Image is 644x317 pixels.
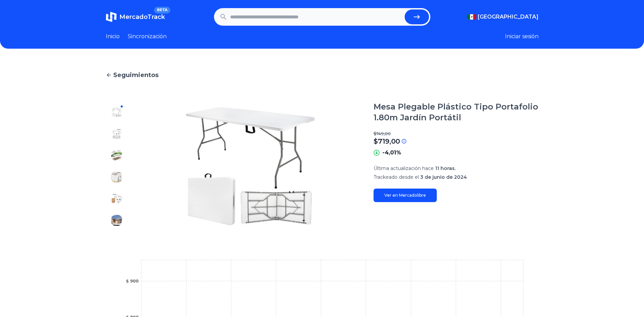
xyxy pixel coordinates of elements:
[435,165,456,171] font: 11 horas.
[374,165,434,171] font: Última actualización hace
[111,193,122,204] img: Mesa Plegable Plástico Tipo Portafolio 1.80m Jardín Portátil
[111,150,122,161] img: Mesa Plegable Plástico Tipo Portafolio 1.80m Jardín Portátil
[478,14,539,20] font: [GEOGRAPHIC_DATA]
[106,11,117,22] img: MercadoTrack
[111,107,122,118] img: Mesa Plegable Plástico Tipo Portafolio 1.80m Jardín Portátil
[111,215,122,226] img: Mesa Plegable Plástico Tipo Portafolio 1.80m Jardín Portátil
[113,71,159,79] font: Seguimientos
[119,13,165,21] font: MercadoTrack
[106,70,539,80] a: Seguimientos
[505,32,539,41] button: Iniciar sesión
[505,33,539,40] font: Iniciar sesión
[374,131,391,136] font: $749,00
[106,11,165,22] a: MercadoTrackBETA
[384,193,426,198] font: Ver en Mercadolibre
[374,102,538,122] font: Mesa Plegable Plástico Tipo Portafolio 1.80m Jardín Portátil
[157,8,167,12] font: BETA
[106,32,120,41] a: Inicio
[420,174,467,180] font: 3 de junio de 2024
[467,13,539,21] button: [GEOGRAPHIC_DATA]
[141,101,360,231] img: Mesa Plegable Plástico Tipo Portafolio 1.80m Jardín Portátil
[126,279,139,284] tspan: $ 900
[374,174,419,180] font: Trackeado desde el
[382,149,401,156] font: -4,01%
[374,189,437,202] a: Ver en Mercadolibre
[111,128,122,139] img: Mesa Plegable Plástico Tipo Portafolio 1.80m Jardín Portátil
[467,14,476,20] img: México
[106,33,120,40] font: Inicio
[374,137,400,145] font: $719,00
[111,172,122,182] img: Mesa Plegable Plástico Tipo Portafolio 1.80m Jardín Portátil
[128,32,167,41] a: Sincronización
[128,33,167,40] font: Sincronización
